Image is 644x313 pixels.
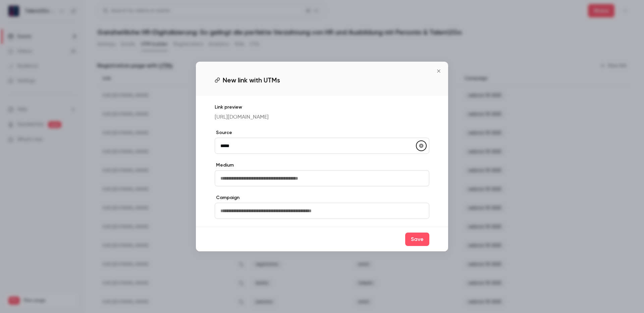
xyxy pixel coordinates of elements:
[416,140,427,151] button: utmSource
[215,194,429,201] label: Campaign
[405,233,429,246] button: Save
[223,75,280,85] span: New link with UTMs
[215,113,429,121] p: [URL][DOMAIN_NAME]
[432,64,445,78] button: Close
[215,129,429,136] label: Source
[215,104,429,111] p: Link preview
[215,162,429,169] label: Medium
